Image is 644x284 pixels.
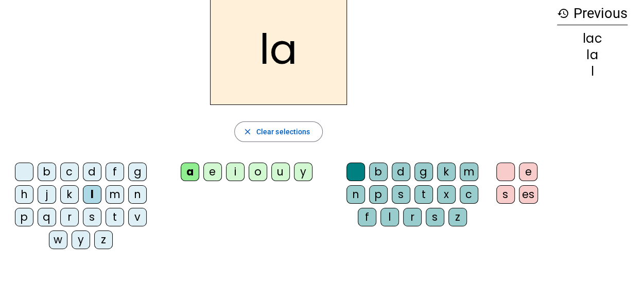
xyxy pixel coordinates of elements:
[38,163,56,181] div: b
[448,208,467,226] div: z
[60,163,79,181] div: c
[358,208,376,226] div: f
[38,208,56,226] div: q
[83,163,101,181] div: d
[496,185,515,204] div: s
[38,185,56,204] div: j
[460,163,478,181] div: m
[557,65,628,78] div: l
[294,163,312,181] div: y
[426,208,444,226] div: s
[60,208,79,226] div: r
[106,185,124,204] div: m
[392,185,410,204] div: s
[557,32,628,45] div: lac
[437,185,456,204] div: x
[128,208,147,226] div: v
[234,121,323,142] button: Clear selections
[72,230,90,249] div: y
[60,185,79,204] div: k
[346,185,365,204] div: n
[256,126,310,138] span: Clear selections
[249,163,267,181] div: o
[392,163,410,181] div: d
[83,208,101,226] div: s
[380,208,399,226] div: l
[557,7,569,20] mat-icon: history
[15,185,33,204] div: h
[94,230,113,249] div: z
[106,208,124,226] div: t
[106,163,124,181] div: f
[128,163,147,181] div: g
[203,163,222,181] div: e
[403,208,422,226] div: r
[557,49,628,61] div: la
[49,230,67,249] div: w
[414,163,433,181] div: g
[15,208,33,226] div: p
[83,185,101,204] div: l
[128,185,147,204] div: n
[460,185,478,204] div: c
[519,163,537,181] div: e
[369,185,388,204] div: p
[557,2,628,25] h3: Previous
[414,185,433,204] div: t
[271,163,290,181] div: u
[437,163,456,181] div: k
[181,163,199,181] div: a
[226,163,245,181] div: i
[243,127,252,136] mat-icon: close
[369,163,388,181] div: b
[519,185,538,204] div: es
